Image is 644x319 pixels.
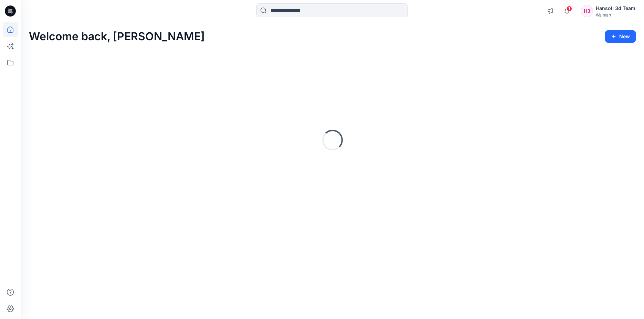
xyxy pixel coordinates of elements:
[596,12,635,18] div: Walmart
[581,5,593,17] div: H3
[605,30,636,43] button: New
[29,30,205,43] h2: Welcome back, [PERSON_NAME]
[596,4,635,12] div: Hansoll 3d Team
[567,6,572,11] span: 1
